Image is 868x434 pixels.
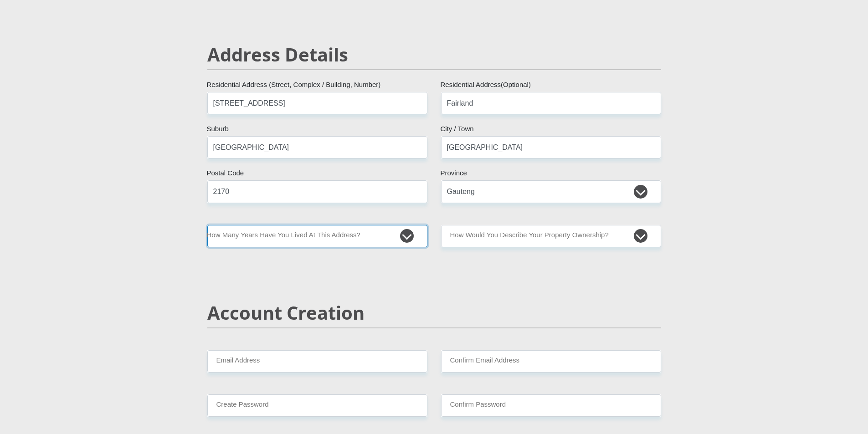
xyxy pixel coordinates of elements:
[441,394,661,417] input: Confirm Password
[441,225,661,247] select: Please select a value
[441,92,661,114] input: Address line 2 (Optional)
[441,180,661,203] select: Please Select a Province
[207,44,661,66] h2: Address Details
[441,350,661,373] input: Confirm Email Address
[207,302,661,324] h2: Account Creation
[441,136,661,158] input: City
[207,136,427,158] input: Suburb
[207,394,427,417] input: Create Password
[207,180,427,203] input: Postal Code
[207,225,427,247] select: Please select a value
[207,92,427,114] input: Valid residential address
[207,350,427,373] input: Email Address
